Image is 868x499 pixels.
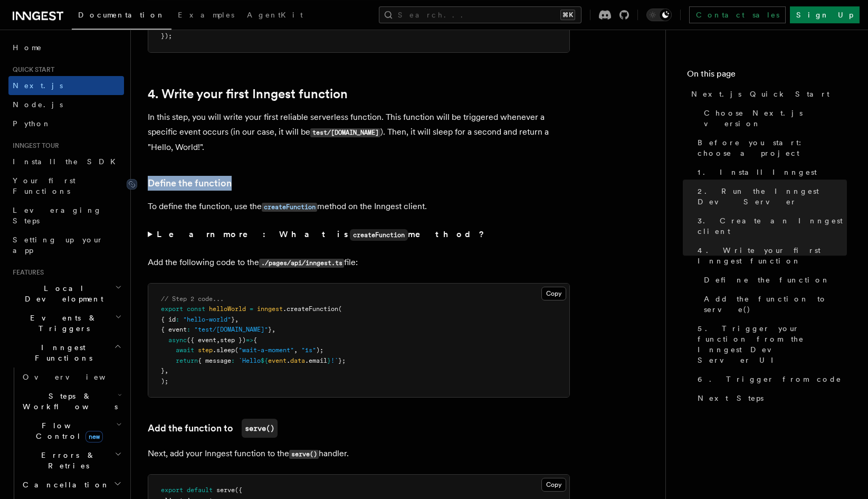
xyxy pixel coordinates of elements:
a: 5. Trigger your function from the Inngest Dev Server UI [693,319,847,370]
span: AgentKit [247,11,303,19]
span: 2. Run the Inngest Dev Server [698,186,847,207]
span: Define the function [704,275,830,285]
button: Flow Controlnew [18,416,124,446]
span: ); [316,346,323,354]
p: In this step, you will write your first reliable serverless function. This function will be trigg... [148,110,570,155]
span: Choose Next.js version [704,108,847,129]
span: Next.js Quick Start [691,89,829,99]
a: Overview [18,368,124,387]
span: = [250,305,253,313]
span: "1s" [301,346,316,354]
span: Events & Triggers [8,313,115,334]
code: createFunction [262,203,317,212]
a: 4. Write your first Inngest function [148,87,348,101]
code: ./pages/api/inngest.ts [259,259,344,268]
a: Add the function to serve() [700,289,847,319]
span: Overview [23,373,131,381]
span: Examples [178,11,234,19]
button: Steps & Workflows [18,387,124,416]
span: export [161,305,183,313]
button: Copy [541,478,566,492]
p: Next, add your Inngest function to the handler. [148,446,570,462]
a: Install the SDK [8,152,124,171]
span: ( [235,346,239,354]
a: 3. Create an Inngest client [693,211,847,241]
span: { message [198,357,231,364]
button: Events & Triggers [8,308,124,338]
span: ({ event [187,336,216,344]
a: Leveraging Steps [8,201,124,230]
span: Steps & Workflows [18,391,118,412]
h4: On this page [687,68,847,84]
span: ( [338,305,342,313]
span: Setting up your app [13,236,103,255]
span: Cancellation [18,479,110,490]
span: { event [161,326,187,333]
button: Local Development [8,279,124,308]
span: Python [13,119,51,128]
span: ${ [261,357,268,364]
span: inngest [257,305,283,313]
span: Features [8,268,44,277]
span: "test/[DOMAIN_NAME]" [194,326,268,333]
span: 5. Trigger your function from the Inngest Dev Server UI [698,323,847,365]
span: new [85,431,103,442]
a: Next.js Quick Start [687,84,847,103]
span: }); [161,32,172,40]
a: Your first Functions [8,171,124,201]
span: Before you start: choose a project [698,137,847,158]
span: => [246,336,253,344]
span: .email [305,357,327,364]
span: 6. Trigger from code [698,374,842,384]
span: step }) [220,336,246,344]
span: Node.js [13,100,63,109]
button: Copy [541,287,566,300]
a: Choose Next.js version [700,103,847,133]
span: , [235,316,239,323]
code: serve() [289,450,319,459]
code: serve() [242,419,278,438]
span: : [187,326,190,333]
span: 4. Write your first Inngest function [698,245,847,266]
span: } [161,367,165,374]
span: !` [331,357,338,364]
span: Your first Functions [13,176,75,195]
a: Define the function [148,176,232,191]
a: 4. Write your first Inngest function [693,241,847,270]
p: Add the following code to the file: [148,255,570,270]
span: ({ [235,486,242,494]
span: Install the SDK [13,157,122,166]
summary: Learn more: What iscreateFunctionmethod? [148,227,570,242]
span: 3. Create an Inngest client [698,215,847,237]
span: . [287,357,290,364]
span: .sleep [213,346,235,354]
button: Cancellation [18,475,124,494]
button: Search...⌘K [379,6,581,23]
span: async [168,336,187,344]
a: Next Steps [693,389,847,408]
a: Before you start: choose a project [693,133,847,163]
a: Next.js [8,76,124,95]
a: 1. Install Inngest [693,163,847,182]
span: ); [161,378,168,385]
span: } [231,316,235,323]
span: await [176,346,194,354]
span: Next Steps [698,393,764,403]
span: default [187,486,213,494]
span: , [272,326,275,333]
span: Documentation [78,11,165,19]
span: , [294,346,298,354]
span: 1. Install Inngest [698,167,817,177]
span: { id [161,316,176,323]
a: Contact sales [689,6,786,23]
span: , [165,367,168,374]
code: test/[DOMAIN_NAME] [310,128,380,137]
span: Add the function to serve() [704,294,847,315]
a: Home [8,38,124,57]
span: : [176,316,179,323]
span: Next.js [13,81,63,90]
span: data [290,357,305,364]
span: , [216,336,220,344]
span: // Step 2 code... [161,295,224,303]
span: export [161,486,183,494]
